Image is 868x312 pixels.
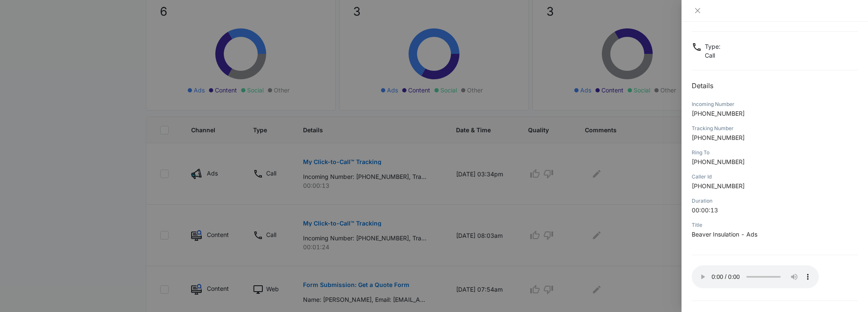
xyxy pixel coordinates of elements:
[692,182,745,189] span: [PHONE_NUMBER]
[692,265,819,288] audio: Your browser does not support the audio tag.
[692,81,858,91] h2: Details
[692,125,858,132] div: Tracking Number
[692,158,745,165] span: [PHONE_NUMBER]
[705,51,721,60] p: Call
[692,149,858,156] div: Ring To
[692,7,704,14] button: Close
[692,197,858,205] div: Duration
[694,7,701,14] span: close
[692,134,745,141] span: [PHONE_NUMBER]
[705,42,721,51] p: Type :
[692,231,757,238] span: Beaver Insulation - Ads
[692,100,858,108] div: Incoming Number
[692,110,745,117] span: [PHONE_NUMBER]
[692,173,858,181] div: Caller Id
[692,206,718,214] span: 00:00:13
[692,221,858,229] div: Title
